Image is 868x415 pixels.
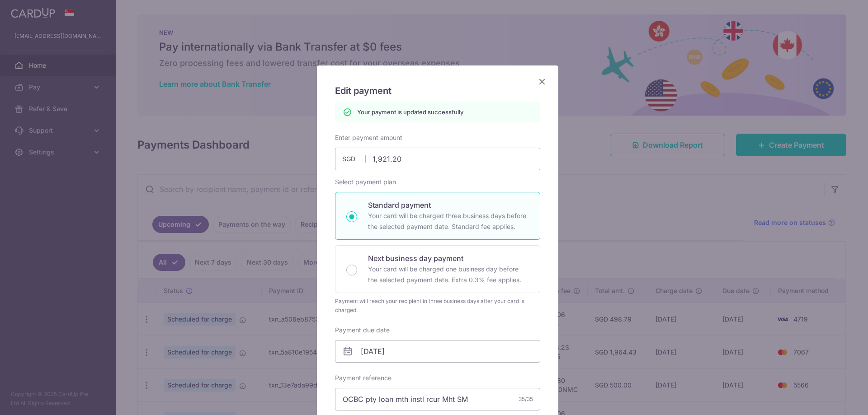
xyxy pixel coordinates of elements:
label: Select payment plan [335,177,396,187]
div: 35/35 [519,395,533,404]
label: Enter payment amount [335,133,402,142]
span: SGD [342,154,366,163]
label: Payment due date [335,326,390,335]
p: Standard payment [368,200,529,210]
input: 0.00 [335,148,540,170]
button: Close [537,76,547,87]
p: Next business day payment [368,253,529,264]
label: Payment reference [335,373,392,382]
p: Your card will be charged three business days before the selected payment date. Standard fee appl... [368,210,529,232]
input: DD / MM / YYYY [335,340,540,363]
p: Your payment is updated successfully [357,107,463,117]
div: Payment will reach your recipient in three business days after your card is charged. [335,297,540,315]
iframe: Opens a widget where you can find more information [810,388,859,410]
p: Your card will be charged one business day before the selected payment date. Extra 0.3% fee applies. [368,264,529,285]
h5: Edit payment [335,84,540,98]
